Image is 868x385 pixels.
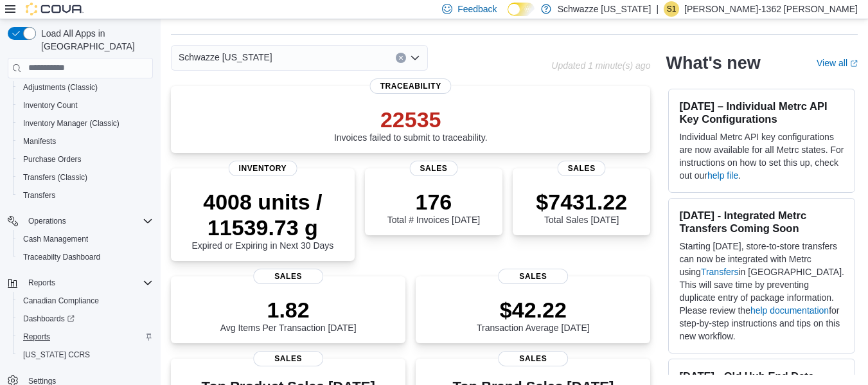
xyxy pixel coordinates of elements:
span: Sales [253,269,324,284]
div: Total Sales [DATE] [536,189,627,225]
span: Transfers [23,190,55,201]
p: Starting [DATE], store-to-store transfers can now be integrated with Metrc using in [GEOGRAPHIC_D... [679,240,844,343]
span: Operations [28,216,66,226]
button: Transfers [13,186,158,204]
a: Inventory Manager (Classic) [18,116,125,131]
span: Canadian Compliance [18,293,153,309]
span: Traceability [370,78,452,94]
button: Reports [13,328,158,346]
span: Sales [498,269,569,284]
h3: [DATE] – Individual Metrc API Key Configurations [679,100,844,125]
a: Cash Management [18,231,93,247]
a: help documentation [750,305,829,316]
a: Inventory Count [18,98,83,113]
button: Purchase Orders [13,150,158,168]
a: [US_STATE] CCRS [18,347,95,363]
button: Operations [3,212,158,230]
p: 1.82 [220,297,357,323]
button: Reports [23,275,60,291]
h3: [DATE] - Integrated Metrc Transfers Coming Soon [679,209,844,235]
span: Washington CCRS [18,347,153,363]
span: Manifests [18,134,153,149]
p: Updated 1 minute(s) ago [551,60,650,71]
span: Canadian Compliance [23,296,99,306]
p: 176 [387,189,480,215]
a: Transfers [701,267,739,277]
button: Operations [23,213,71,229]
button: Inventory Count [13,96,158,114]
input: Dark Mode [508,3,535,16]
a: Manifests [18,134,61,149]
button: Inventory Manager (Classic) [13,114,158,132]
span: Transfers (Classic) [23,172,87,183]
button: Open list of options [410,53,420,63]
button: Clear input [396,53,406,63]
div: Seth-1362 Jones [664,1,679,17]
div: Expired or Expiring in Next 30 Days [181,189,344,251]
span: Transfers (Classic) [18,170,153,185]
span: Inventory Manager (Classic) [18,116,153,131]
span: Adjustments (Classic) [23,82,98,93]
a: Transfers [18,188,60,203]
button: Adjustments (Classic) [13,78,158,96]
span: Inventory Count [18,98,153,113]
button: Reports [3,274,158,292]
div: Invoices failed to submit to traceability. [334,107,488,143]
span: Adjustments (Classic) [18,80,153,95]
div: Avg Items Per Transaction [DATE] [220,297,357,333]
span: Inventory Manager (Classic) [23,118,120,129]
svg: External link [850,60,858,67]
span: Dashboards [18,311,153,327]
span: Reports [23,332,50,342]
span: Inventory Count [23,100,78,111]
p: 4008 units / 11539.73 g [181,189,344,240]
span: Reports [28,278,55,288]
span: Purchase Orders [23,154,82,165]
p: 22535 [334,107,488,132]
img: Cova [26,3,84,15]
span: Dashboards [23,314,75,324]
span: S1 [667,1,677,17]
span: Feedback [457,3,497,15]
a: help file [707,170,738,181]
button: Manifests [13,132,158,150]
h3: [DATE] - Old Hub End Date [679,370,844,382]
button: Cash Management [13,230,158,248]
span: Inventory [229,161,297,176]
span: Operations [23,213,153,229]
span: Reports [23,275,153,291]
a: Dashboards [13,310,158,328]
p: Schwazze [US_STATE] [558,1,651,17]
a: Traceabilty Dashboard [18,249,105,265]
a: Adjustments (Classic) [18,80,103,95]
a: Dashboards [18,311,80,327]
p: [PERSON_NAME]-1362 [PERSON_NAME] [684,1,858,17]
a: Canadian Compliance [18,293,104,309]
span: Traceabilty Dashboard [23,252,100,262]
h2: What's new [666,53,760,73]
a: Transfers (Classic) [18,170,93,185]
button: Traceabilty Dashboard [13,248,158,266]
span: Sales [409,161,457,176]
a: Reports [18,329,55,345]
a: View allExternal link [817,58,858,68]
div: Transaction Average [DATE] [477,297,590,333]
span: Purchase Orders [18,152,153,167]
a: Purchase Orders [18,152,87,167]
p: | [656,1,659,17]
span: Transfers [18,188,153,203]
button: Transfers (Classic) [13,168,158,186]
p: $42.22 [477,297,590,323]
span: Sales [558,161,606,176]
p: Individual Metrc API key configurations are now available for all Metrc states. For instructions ... [679,130,844,182]
span: Manifests [23,136,56,147]
span: Traceabilty Dashboard [18,249,153,265]
span: Load All Apps in [GEOGRAPHIC_DATA] [36,27,153,53]
div: Total # Invoices [DATE] [387,189,480,225]
span: Cash Management [18,231,153,247]
span: Sales [498,351,569,366]
span: Cash Management [23,234,88,244]
button: [US_STATE] CCRS [13,346,158,364]
span: Schwazze [US_STATE] [179,49,272,65]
